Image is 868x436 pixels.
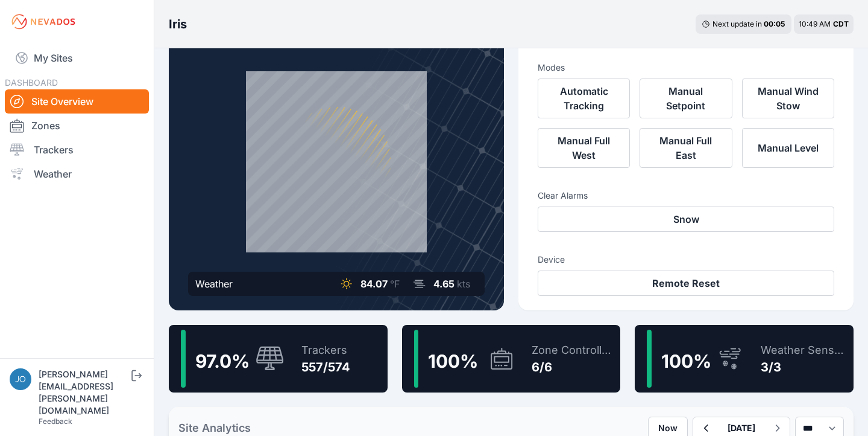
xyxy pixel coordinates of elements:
[532,342,616,359] div: Zone Controllers
[5,114,149,138] a: Zones
[390,278,400,290] span: °F
[538,207,834,232] button: Snow
[538,190,834,202] h3: Clear Alarms
[5,77,58,88] span: DASHBOARD
[538,128,630,168] button: Manual Full West
[10,12,77,31] img: Nevados
[360,278,388,290] span: 84.07
[301,342,350,359] div: Trackers
[169,16,187,33] h3: Iris
[195,350,250,372] span: 97.0 %
[5,138,149,162] a: Trackers
[195,277,233,291] div: Weather
[833,19,849,28] span: CDT
[402,325,621,393] a: 100%Zone Controllers6/6
[742,128,834,168] button: Manual Level
[169,325,388,393] a: 97.0%Trackers557/574
[640,79,732,118] button: Manual Setpoint
[532,359,616,376] div: 6/6
[764,19,785,29] div: 00 : 05
[39,417,72,426] a: Feedback
[5,89,149,114] a: Site Overview
[742,79,834,118] button: Manual Wind Stow
[428,350,478,372] span: 100 %
[538,79,630,118] button: Automatic Tracking
[433,278,454,290] span: 4.65
[761,342,849,359] div: Weather Sensors
[640,128,732,168] button: Manual Full East
[761,359,849,376] div: 3/3
[635,325,854,393] a: 100%Weather Sensors3/3
[5,43,149,72] a: My Sites
[661,350,711,372] span: 100 %
[10,368,31,390] img: joe.mikula@nevados.solar
[538,254,834,266] h3: Device
[301,359,350,376] div: 557/574
[538,62,565,74] h3: Modes
[538,271,834,296] button: Remote Reset
[799,19,831,28] span: 10:49 AM
[39,368,129,417] div: [PERSON_NAME][EMAIL_ADDRESS][PERSON_NAME][DOMAIN_NAME]
[5,162,149,186] a: Weather
[712,19,762,28] span: Next update in
[457,278,470,290] span: kts
[169,8,187,40] nav: Breadcrumb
